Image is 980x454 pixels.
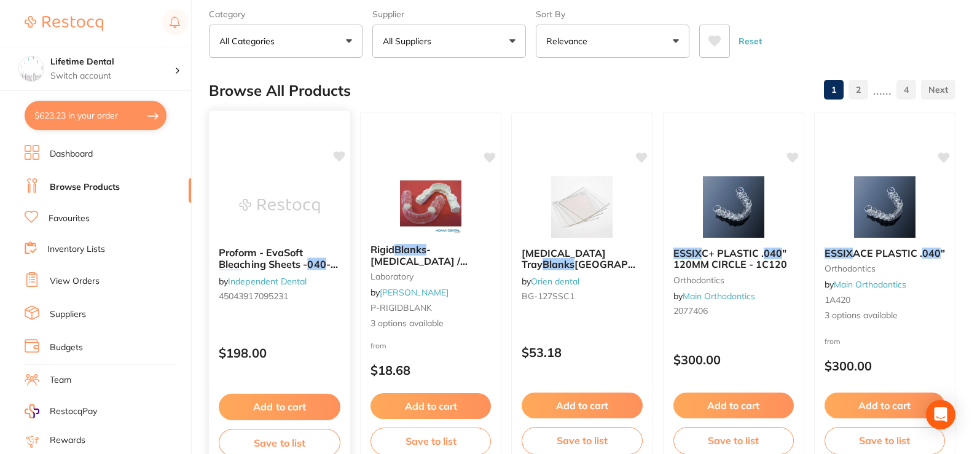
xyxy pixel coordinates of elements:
a: Suppliers [50,308,86,321]
b: Proform - EvaSoft Bleaching Sheets - 040 - 1mm Square (Packet of 25) [219,247,340,270]
a: Team [50,374,71,386]
p: Switch account [50,70,174,82]
button: All Categories [209,25,363,58]
b: ESSIX ACE PLASTIC .040" [825,248,945,259]
span: P-RIGIDBLANK [370,302,432,313]
small: laboratory [370,272,491,281]
span: [GEOGRAPHIC_DATA] [574,258,681,270]
span: by [522,276,579,287]
a: Dashboard [50,148,93,160]
button: Add to cart [370,393,491,419]
span: thick, Pack of 10 [522,258,729,281]
span: from [370,341,386,350]
em: 040 [922,247,941,259]
label: Supplier [372,9,526,20]
img: Rigid Blanks - Splint / Aligner / Retainer Material [391,173,471,234]
span: ACE PLASTIC . [853,247,922,259]
em: ESSIX [825,247,853,259]
span: 2077406 [673,305,708,316]
p: ...... [873,83,892,97]
span: 3 options available [825,310,945,322]
a: Rewards [50,434,85,447]
p: $300.00 [673,353,794,367]
button: Add to cart [825,393,945,418]
em: 040 [764,247,782,259]
span: BG-127SSC1 [522,291,574,302]
button: Relevance [536,25,689,58]
button: Reset [735,25,766,58]
span: " 120MM CIRCLE - 1C120 [673,247,787,270]
img: Restocq Logo [25,16,103,31]
a: Favourites [49,213,90,225]
a: Independent Dental [228,275,307,286]
button: $623.23 in your order [25,101,167,130]
em: 040 [307,258,326,270]
a: Main Orthodontics [834,279,906,290]
b: ESSIX C+ PLASTIC .040" 120MM CIRCLE - 1C120 [673,248,794,270]
a: 2 [849,77,868,102]
button: Add to cart [673,393,794,418]
p: Relevance [546,35,592,47]
span: by [219,275,307,286]
a: Orien dental [531,276,579,287]
label: Sort By [536,9,689,20]
span: - [326,258,338,270]
button: Save to list [522,427,642,454]
a: Restocq Logo [25,9,103,37]
img: Proform - EvaSoft Bleaching Sheets - 040 - 1mm Square (Packet of 25) [239,175,319,237]
div: Open Intercom Messenger [926,400,955,429]
img: ESSIX ACE PLASTIC .040" [845,176,925,238]
span: [MEDICAL_DATA] Tray [522,247,606,270]
img: RestocqPay [25,404,39,418]
em: 1mm [219,269,242,281]
a: View Orders [50,275,100,288]
button: Save to list [673,427,794,454]
a: 1 [824,77,844,102]
small: orthodontics [825,264,945,273]
span: by [673,291,755,302]
em: Blanks [543,258,574,270]
a: Browse Products [50,181,120,194]
img: Whitening Tray Blanks 127mm Square 1mm thick, Pack of 10 [542,176,622,238]
button: Add to cart [522,393,642,418]
p: $18.68 [370,363,491,377]
span: Rigid [370,243,394,256]
h2: Browse All Products [209,82,351,100]
b: Rigid Blanks - Splint / Aligner / Retainer Material [370,244,491,267]
span: " [941,247,945,259]
a: RestocqPay [25,404,97,418]
span: by [370,287,449,298]
a: Inventory Lists [47,243,105,256]
p: All Categories [219,35,280,47]
span: 45043917095231 [219,291,288,302]
a: Budgets [50,342,83,354]
span: by [825,279,906,290]
label: Category [209,9,363,20]
span: Square (Packet of 25) [219,269,327,293]
em: ESSIX [673,247,702,259]
a: 4 [896,77,916,102]
p: $198.00 [219,346,340,360]
button: Save to list [825,427,945,454]
img: Lifetime Dental [19,57,44,81]
span: Proform - EvaSoft Bleaching Sheets - [219,246,307,270]
button: All Suppliers [372,25,526,58]
span: 1A420 [825,294,850,305]
span: C+ PLASTIC . [702,247,764,259]
h4: Lifetime Dental [50,56,174,68]
span: from [825,337,841,346]
a: Main Orthodontics [683,291,755,302]
a: [PERSON_NAME] [380,287,449,298]
small: orthodontics [673,275,794,285]
button: Add to cart [219,394,340,420]
span: RestocqPay [50,405,97,418]
p: $300.00 [825,359,945,373]
img: ESSIX C+ PLASTIC .040" 120MM CIRCLE - 1C120 [694,176,774,238]
b: Whitening Tray Blanks 127mm Square 1mm thick, Pack of 10 [522,248,642,270]
p: All Suppliers [383,35,436,47]
em: Blanks [394,243,426,256]
span: 3 options available [370,318,491,330]
p: $53.18 [522,345,642,359]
